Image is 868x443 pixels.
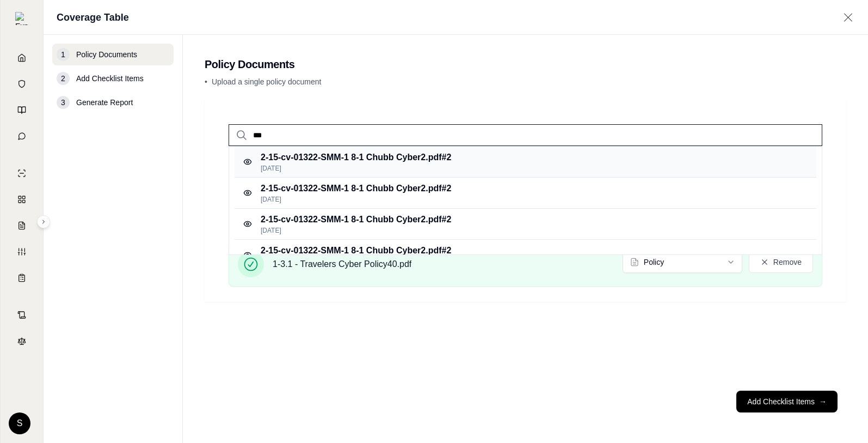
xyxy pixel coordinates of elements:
[3,124,41,148] a: Chat
[205,77,207,86] span: •
[3,187,41,211] a: Policy Comparisons
[261,182,451,195] p: 2-15-cv-01322-SMM-1 8-1 Chubb Cyber2.pdf #2
[261,195,451,204] p: [DATE]
[57,72,70,85] div: 2
[9,412,30,434] div: S
[3,161,41,185] a: Single Policy
[3,98,41,122] a: Prompt Library
[3,303,41,327] a: Contract Analysis
[261,226,451,235] p: [DATE]
[76,49,137,60] span: Policy Documents
[273,258,411,271] span: 1-3.1 - Travelers Cyber Policy40.pdf
[261,164,451,173] p: [DATE]
[57,48,70,61] div: 1
[37,215,50,228] button: Expand sidebar
[3,46,41,70] a: Home
[76,97,133,108] span: Generate Report
[261,244,451,257] p: 2-15-cv-01322-SMM-1 8-1 Chubb Cyber2.pdf #2
[15,12,28,25] img: Expand sidebar
[212,77,322,86] span: Upload a single policy document
[205,57,846,72] h2: Policy Documents
[11,8,33,29] button: Expand sidebar
[3,214,41,238] a: Claim Coverage
[749,251,813,273] button: Remove
[261,213,451,226] p: 2-15-cv-01322-SMM-1 8-1 Chubb Cyber2.pdf #2
[3,266,41,290] a: Coverage Table
[261,151,451,164] p: 2-15-cv-01322-SMM-1 8-1 Chubb Cyber2.pdf #2
[736,391,838,412] button: Add Checklist Items→
[819,396,827,407] span: →
[76,73,144,84] span: Add Checklist Items
[3,240,41,264] a: Custom Report
[57,10,129,25] h1: Coverage Table
[3,72,41,96] a: Documents Vault
[3,329,41,353] a: Legal Search Engine
[57,96,70,109] div: 3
